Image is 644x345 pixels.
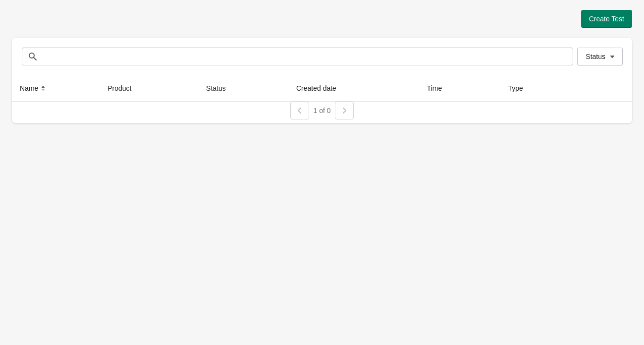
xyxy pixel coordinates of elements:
[581,10,632,28] button: Create Test
[586,53,605,60] span: Status
[423,79,456,97] button: Time
[577,48,623,65] button: Status
[292,79,350,97] button: Created date
[16,79,52,97] button: Name
[504,79,537,97] button: Type
[313,107,330,115] span: 1 of 0
[202,79,240,97] button: Status
[10,305,42,335] iframe: chat widget
[589,15,624,23] span: Create Test
[104,79,145,97] button: Product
